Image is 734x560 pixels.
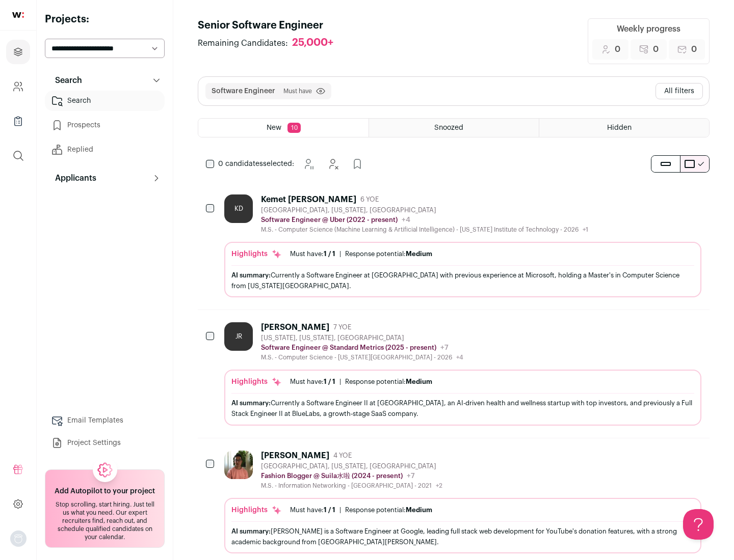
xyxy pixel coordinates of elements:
span: New [267,124,281,131]
button: Snooze [298,154,319,174]
a: Email Templates [45,410,165,431]
div: Must have: [290,250,335,258]
button: Add to Prospects [347,154,368,174]
a: Hidden [539,119,709,137]
span: Remaining Candidates: [198,37,288,49]
div: [PERSON_NAME] is a Software Engineer at Google, leading full stack web development for YouTube's ... [231,526,694,547]
ul: | [290,506,432,514]
span: Snoozed [434,124,463,131]
div: Must have: [290,506,335,514]
div: [PERSON_NAME] [261,451,329,461]
img: nopic.png [10,530,27,547]
span: +4 [402,216,410,223]
a: Search [45,91,165,111]
span: 0 [615,43,620,55]
div: KD [224,194,253,223]
span: Must have [283,87,312,95]
div: Weekly progress [617,23,680,35]
a: Project Settings [45,433,165,453]
a: Company Lists [6,109,30,133]
a: Prospects [45,115,165,135]
p: Fashion Blogger @ Suila水啦 (2024 - present) [261,472,403,480]
span: AI summary: [231,400,271,406]
span: 0 [691,43,697,55]
span: 1 / 1 [324,250,335,257]
button: Applicants [45,168,165,188]
span: 0 candidates [218,160,263,167]
div: M.S. - Computer Science - [US_STATE][GEOGRAPHIC_DATA] - 2026 [261,353,463,361]
a: KD Kemet [PERSON_NAME] 6 YOE [GEOGRAPHIC_DATA], [US_STATE], [GEOGRAPHIC_DATA] Software Engineer @... [224,194,701,297]
span: 1 / 1 [324,378,335,385]
div: [PERSON_NAME] [261,322,329,332]
ul: | [290,250,432,258]
a: JR [PERSON_NAME] 7 YOE [US_STATE], [US_STATE], [GEOGRAPHIC_DATA] Software Engineer @ Standard Met... [224,322,701,425]
span: AI summary: [231,272,271,278]
span: AI summary: [231,528,271,535]
span: +7 [407,472,415,480]
span: 10 [287,123,301,133]
div: Kemet [PERSON_NAME] [261,194,356,205]
span: +4 [456,354,463,360]
span: Medium [406,507,432,513]
button: Search [45,70,165,91]
div: Must have: [290,378,335,386]
img: ebffc8b94a612106133ad1a79c5dcc917f1f343d62299c503ebb759c428adb03.jpg [224,451,253,479]
p: Applicants [49,172,96,184]
span: +2 [436,483,442,489]
h2: Projects: [45,12,165,26]
a: Company and ATS Settings [6,74,30,99]
span: 1 / 1 [324,507,335,513]
span: Medium [406,250,432,257]
h1: Senior Software Engineer [198,18,344,33]
h2: Add Autopilot to your project [55,486,155,496]
a: Add Autopilot to your project Stop scrolling, start hiring. Just tell us what you need. Our exper... [45,469,165,548]
span: 7 YOE [333,323,351,331]
div: Highlights [231,249,282,259]
div: Currently a Software Engineer II at [GEOGRAPHIC_DATA], an AI-driven health and wellness startup w... [231,398,694,419]
span: 0 [653,43,659,55]
div: Response potential: [345,250,432,258]
span: +1 [583,227,588,233]
div: [GEOGRAPHIC_DATA], [US_STATE], [GEOGRAPHIC_DATA] [261,206,588,214]
span: selected: [218,159,294,169]
span: +7 [440,344,449,351]
p: Software Engineer @ Standard Metrics (2025 - present) [261,344,436,352]
button: Open dropdown [10,530,27,547]
div: Highlights [231,505,282,515]
div: [US_STATE], [US_STATE], [GEOGRAPHIC_DATA] [261,334,463,342]
div: Stop scrolling, start hiring. Just tell us what you need. Our expert recruiters find, reach out, ... [51,500,158,541]
div: JR [224,322,253,351]
span: Medium [406,378,432,385]
button: Software Engineer [212,86,275,96]
a: Projects [6,40,30,64]
div: 25,000+ [292,37,333,49]
a: [PERSON_NAME] 4 YOE [GEOGRAPHIC_DATA], [US_STATE], [GEOGRAPHIC_DATA] Fashion Blogger @ Suila水啦 (2... [224,451,701,553]
div: M.S. - Computer Science (Machine Learning & Artificial Intelligence) - [US_STATE] Institute of Te... [261,226,588,234]
button: All filters [656,83,703,99]
img: wellfound-shorthand-0d5821cbd27db2630d0214b213865d53afaa358527fdda9d0ea32b1df1b89c2c.svg [12,12,24,18]
p: Search [49,74,82,87]
span: Hidden [607,124,632,131]
span: 4 YOE [333,452,352,460]
span: 6 YOE [360,195,379,204]
a: Replied [45,139,165,160]
iframe: Help Scout Beacon - Open [683,509,714,540]
div: Response potential: [345,506,432,514]
div: Response potential: [345,378,432,386]
div: [GEOGRAPHIC_DATA], [US_STATE], [GEOGRAPHIC_DATA] [261,462,442,470]
div: M.S. - Information Networking - [GEOGRAPHIC_DATA] - 2021 [261,482,442,490]
div: Highlights [231,377,282,387]
ul: | [290,378,432,386]
p: Software Engineer @ Uber (2022 - present) [261,216,398,224]
button: Hide [323,154,343,174]
a: Snoozed [369,119,539,137]
div: Currently a Software Engineer at [GEOGRAPHIC_DATA] with previous experience at Microsoft, holding... [231,270,694,291]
